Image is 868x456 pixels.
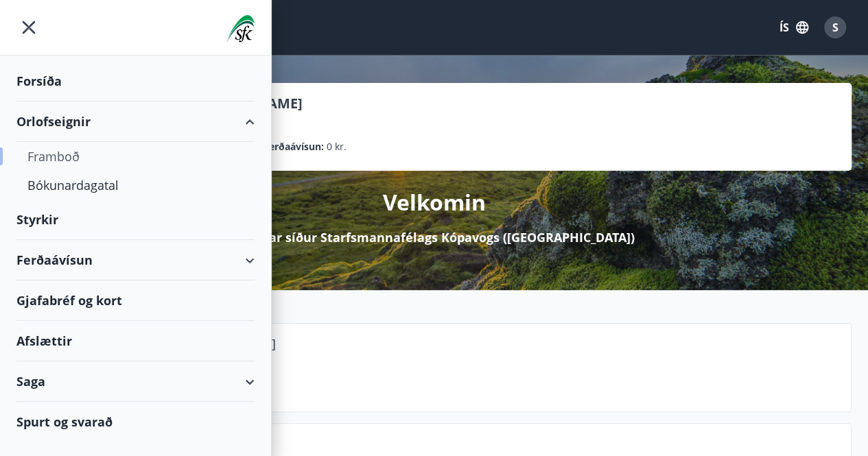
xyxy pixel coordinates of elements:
[16,61,255,101] div: Forsíða
[772,15,816,40] button: ÍS
[832,20,838,35] span: S
[117,358,840,381] p: Þverlág 11
[27,142,244,171] div: Framboð
[16,402,255,442] div: Spurt og svarað
[16,280,255,321] div: Gjafabréf og kort
[383,187,486,217] p: Velkomin
[16,240,255,280] div: Ferðaávísun
[16,200,255,240] div: Styrkir
[327,139,347,154] span: 0 kr.
[16,15,41,40] button: menu
[263,139,324,154] p: Ferðaávísun :
[16,361,255,402] div: Saga
[27,171,244,200] div: Bókunardagatal
[16,321,255,361] div: Afslættir
[226,15,255,43] img: union_logo
[16,101,255,142] div: Orlofseignir
[819,11,852,44] button: S
[234,228,635,246] p: á Mínar síður Starfsmannafélags Kópavogs ([GEOGRAPHIC_DATA])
